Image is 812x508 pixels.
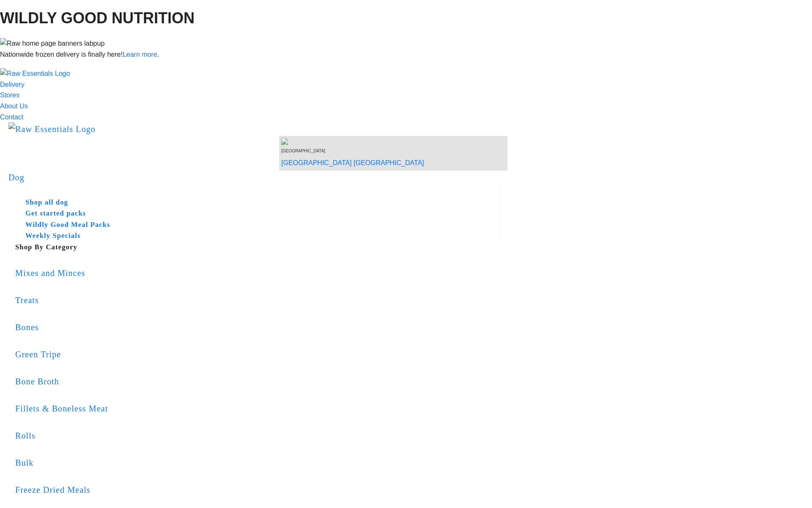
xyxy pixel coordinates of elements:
div: Mixes and Minces [15,266,501,280]
a: Fillets & Boneless Meat [15,390,501,427]
a: [GEOGRAPHIC_DATA] [354,159,424,166]
a: Freeze Dried Meals [15,472,501,508]
a: Shop all dog [15,197,487,208]
img: Raw Essentials Logo [8,122,96,136]
a: Get started packs [15,208,487,219]
h5: Weekly Specials [25,230,487,242]
div: Fillets & Boneless Meat [15,402,501,415]
a: Wildly Good Meal Packs [15,219,487,231]
h5: Get started packs [25,208,487,219]
div: Bulk [15,456,501,469]
a: Bulk [15,444,501,481]
a: Treats [15,282,501,318]
div: Green Tripe [15,348,501,361]
a: Bone Broth [15,363,501,400]
a: Green Tripe [15,336,501,373]
div: Bone Broth [15,375,501,388]
div: Bones [15,320,501,334]
div: Freeze Dried Meals [15,483,501,497]
h5: Wildly Good Meal Packs [25,219,487,231]
img: van-moving.png [281,138,290,145]
a: Bones [15,309,501,345]
a: Mixes and Minces [15,255,501,291]
a: Dog [8,173,25,182]
h5: Shop all dog [25,197,487,208]
div: Rolls [15,429,501,442]
div: Treats [15,293,501,307]
h5: Shop By Category [15,242,501,253]
a: [GEOGRAPHIC_DATA] [281,159,352,166]
a: Learn more [123,51,157,58]
a: Weekly Specials [15,230,487,242]
a: Rolls [15,417,501,454]
span: [GEOGRAPHIC_DATA] [281,149,325,153]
